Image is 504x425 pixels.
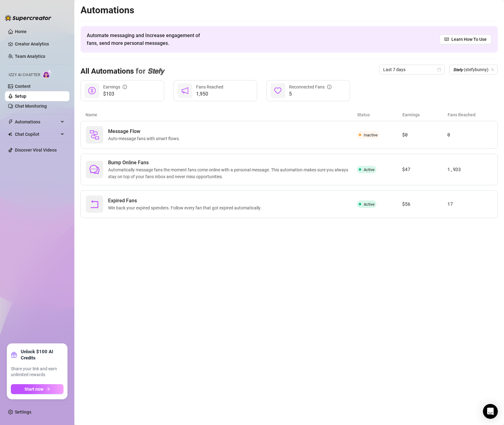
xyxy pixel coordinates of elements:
img: Chat Copilot [8,132,12,136]
span: heart [274,87,282,94]
span: gift [11,352,17,358]
a: Creator Analytics [15,39,64,49]
article: $47 [402,166,447,173]
span: Active [364,167,375,172]
span: info-circle [123,85,127,89]
span: thunderbolt [8,119,13,124]
span: 5 [289,90,331,98]
img: svg%3e [90,130,99,140]
span: Fans Reached [196,84,223,89]
a: Settings [15,410,31,414]
span: Expired Fans [108,197,264,204]
span: info-circle [327,85,331,89]
span: 𝙎𝙩𝙚𝙛𝙮 (stefybunny) [453,65,494,74]
article: Fans Reached [448,111,493,118]
span: read [445,37,449,41]
span: Win back your expired spenders. Follow every fan that got expired automatically. [108,204,264,211]
span: calendar [437,68,441,71]
span: Message Flow [108,128,182,135]
article: Status [357,111,402,118]
span: team [491,68,494,71]
h3: All Automations [81,67,164,76]
article: Name [85,111,357,118]
span: 1,950 [196,90,223,98]
span: Chat Copilot [15,129,59,139]
span: Learn How To Use [451,36,487,43]
article: $0 [402,131,447,139]
div: Open Intercom Messenger [483,404,498,419]
span: Automations [15,117,59,127]
h2: Automations [81,4,498,16]
a: Home [15,29,27,34]
article: 1,933 [447,166,493,173]
span: Active [364,202,375,207]
span: Start now [24,387,43,392]
span: $103 [103,90,127,98]
a: Setup [15,94,26,99]
span: comment [90,165,99,174]
a: Discover Viral Videos [15,148,57,152]
div: Reconnected Fans [289,84,331,90]
span: Automate messaging and Increase engagement of fans, send more personal messages. [87,32,206,47]
button: Start nowarrow-right [11,384,64,394]
span: Auto-message fans with smart flows. [108,135,182,142]
span: Share your link and earn unlimited rewards [11,366,64,378]
a: Learn How To Use [440,34,492,44]
span: dollar [88,87,96,94]
article: Earnings [402,111,448,118]
article: $56 [402,200,447,208]
article: 17 [447,200,493,208]
img: logo-BBDzfeDw.svg [5,15,51,21]
a: Content [15,84,31,89]
div: Earnings [103,84,127,90]
span: notification [181,87,189,94]
span: Automatically message fans the moment fans come online with a personal message. This automation m... [108,166,357,180]
span: rollback [90,199,99,209]
span: Inactive [364,133,378,137]
span: Last 7 days [383,65,441,74]
strong: Unlock $100 AI Credits [21,349,64,361]
a: Chat Monitoring [15,104,47,109]
span: Bump Online Fans [108,159,357,166]
a: Team Analytics [15,54,45,59]
span: for 𝙎𝙩𝙚𝙛𝙮 [134,67,164,75]
span: Izzy AI Chatter [9,72,40,78]
article: 0 [447,131,493,139]
img: AI Chatter [42,70,52,79]
span: arrow-right [46,387,50,391]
